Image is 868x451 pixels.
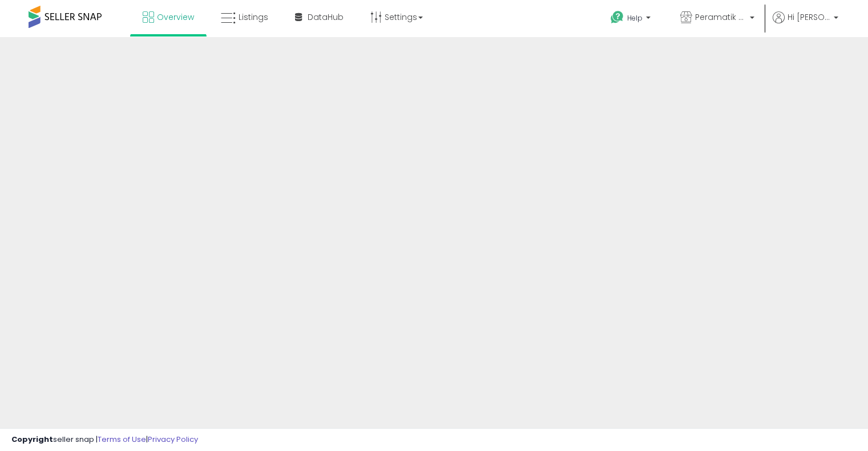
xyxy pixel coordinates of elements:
span: Peramatik Goods Ltd CA [695,11,746,23]
strong: Copyright [11,434,53,445]
span: Overview [157,11,194,23]
span: DataHub [308,11,344,23]
div: seller snap | | [11,434,198,445]
span: Help [627,13,643,23]
span: Listings [239,11,268,23]
a: Help [601,2,662,37]
i: Get Help [610,10,624,25]
a: Hi [PERSON_NAME] [773,11,838,37]
a: Terms of Use [98,434,146,445]
span: Hi [PERSON_NAME] [788,11,830,23]
a: Privacy Policy [148,434,198,445]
